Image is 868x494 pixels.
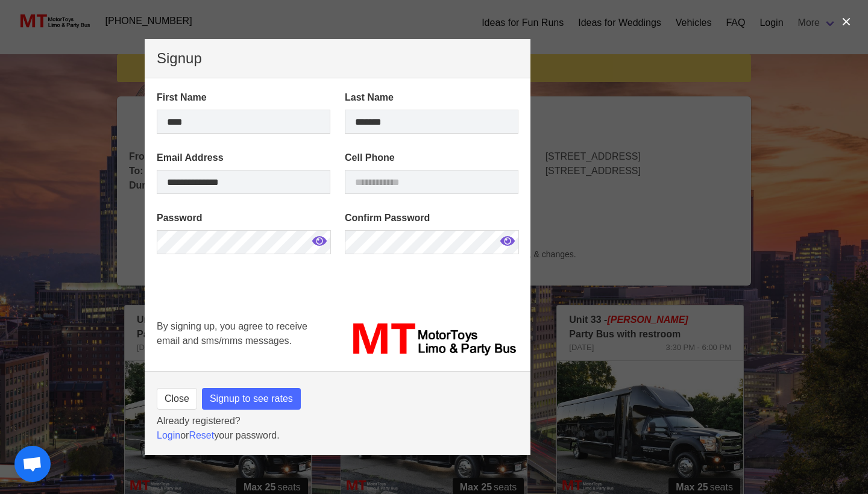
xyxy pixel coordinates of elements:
[157,90,330,105] label: First Name
[157,388,197,410] button: Close
[149,312,338,366] div: By signing up, you agree to receive email and sms/mms messages.
[202,388,301,410] button: Signup to see rates
[345,151,518,165] label: Cell Phone
[157,271,340,361] iframe: reCAPTCHA
[157,414,518,428] p: Already registered?
[157,211,330,225] label: Password
[189,430,214,440] a: Reset
[345,90,518,105] label: Last Name
[345,319,518,359] img: MT_logo_name.png
[157,51,518,66] p: Signup
[157,428,518,443] p: or your password.
[157,151,330,165] label: Email Address
[345,211,518,225] label: Confirm Password
[157,430,180,440] a: Login
[210,392,293,406] span: Signup to see rates
[14,446,51,482] div: Open chat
